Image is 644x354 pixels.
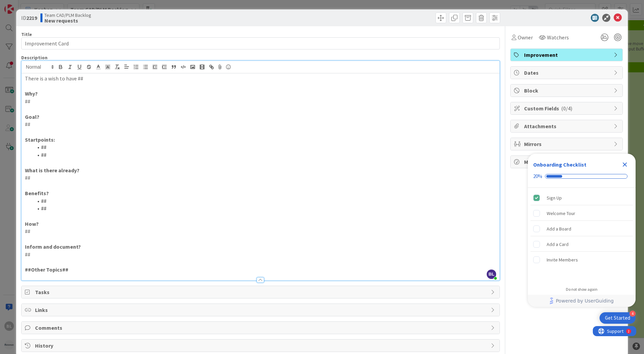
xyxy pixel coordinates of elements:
div: Sign Up is complete. [530,190,633,205]
strong: Benefits? [25,190,49,197]
span: History [35,342,487,350]
div: Welcome Tour is incomplete. [530,206,633,221]
div: Checklist Container [528,154,636,307]
span: Dates [524,69,610,77]
span: Support [14,1,31,9]
strong: How? [25,220,39,227]
p: ## [25,120,496,128]
div: Checklist progress: 20% [533,173,630,179]
div: Do not show again [566,287,598,292]
div: 2 [35,3,37,8]
div: Footer [528,295,636,307]
div: Invite Members [547,256,578,264]
span: Block [524,86,610,95]
span: Powered by UserGuiding [556,297,614,305]
span: Improvement [524,51,610,59]
strong: Startpoints: [25,136,55,143]
span: Watchers [547,33,569,41]
span: Comments [35,324,487,332]
strong: What is there already? [25,167,79,174]
div: Checklist items [528,188,636,282]
p: ## [25,174,496,182]
a: Powered by UserGuiding [531,295,632,307]
div: 4 [630,311,636,317]
div: Add a Board [547,225,571,233]
span: Team CAD/PLM Backlog [44,12,91,18]
li: ## [33,197,496,205]
strong: Goal? [25,113,39,120]
div: Add a Board is incomplete. [530,221,633,236]
label: Title [21,31,32,37]
b: New requests [44,18,91,23]
span: Custom Fields [524,104,610,112]
div: Close Checklist [619,159,630,170]
div: Get Started [605,315,630,321]
li: ## [33,151,496,159]
span: Owner [518,33,533,41]
li: ## [33,205,496,212]
span: BL [487,270,496,279]
span: Description [21,55,47,61]
p: ## [25,98,496,105]
p: There is a wish to have ## [25,75,496,82]
span: Mirrors [524,140,610,148]
strong: Why? [25,90,38,97]
div: Add a Card is incomplete. [530,237,633,252]
strong: ##Other Topics## [25,266,68,273]
span: Metrics [524,158,610,166]
span: Tasks [35,288,487,296]
div: Add a Card [547,240,569,248]
span: Attachments [524,122,610,130]
p: ## [25,227,496,235]
div: Welcome Tour [547,209,575,217]
p: ## [25,251,496,258]
b: 2219 [26,14,37,21]
div: 20% [533,173,542,179]
div: Onboarding Checklist [533,161,586,169]
strong: Inform and document? [25,243,81,250]
li: ## [33,143,496,151]
div: Open Get Started checklist, remaining modules: 4 [600,312,636,324]
span: ID [21,14,37,22]
div: Invite Members is incomplete. [530,252,633,267]
span: ( 0/4 ) [561,105,572,112]
input: type card name here... [21,37,500,49]
div: Sign Up [547,194,562,202]
span: Links [35,306,487,314]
